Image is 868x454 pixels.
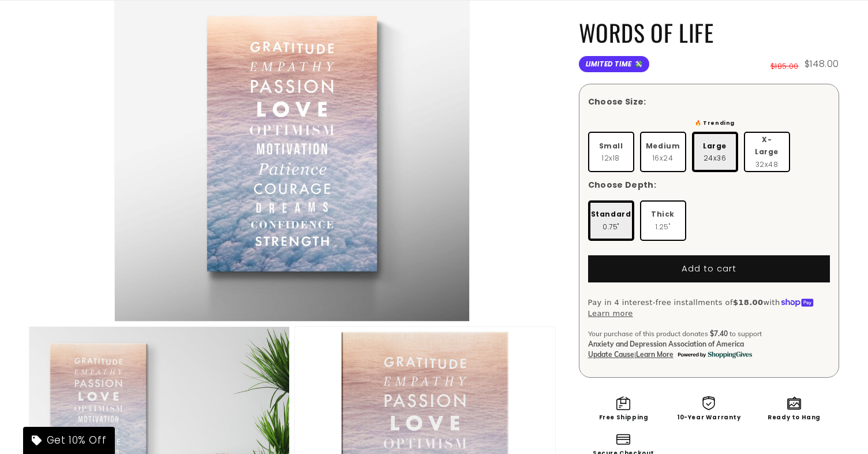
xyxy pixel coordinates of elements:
[692,117,738,129] div: 🔥 Trending
[588,96,646,109] div: Choose Size:
[588,339,744,349] span: Anxiety and Depression Association of America
[729,329,762,339] span: to support
[588,179,657,191] div: Choose Depth:
[805,56,839,73] span: $148.00
[23,427,115,454] div: Get 10% Off
[579,17,839,47] h1: WORDS OF LIFE
[678,351,753,359] img: Powered By ShoppingGives
[703,140,727,152] span: Large
[646,140,680,152] span: Medium
[770,60,799,73] span: $185.00
[768,415,821,420] span: Ready to Hang
[599,415,649,420] span: Free Shipping
[744,132,790,172] label: 32x48
[751,133,783,158] span: X-Large
[591,208,631,221] span: Standard
[634,350,636,359] span: |
[588,132,634,172] label: 12x18
[588,350,634,359] span: Update Cause Button
[599,140,623,152] span: Small
[651,208,675,221] span: Thick
[710,329,728,339] span: $7.40
[588,329,708,339] span: Your purchase of this product donates
[636,350,674,359] span: Learn more
[588,200,634,241] label: 0.75"
[677,415,741,420] span: 10-Year Warranty
[588,255,830,282] button: Add to cart
[692,132,738,172] label: 24x36
[640,132,686,172] label: 16x24
[640,200,686,241] label: 1.25"
[579,56,649,73] span: Limited Time 💸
